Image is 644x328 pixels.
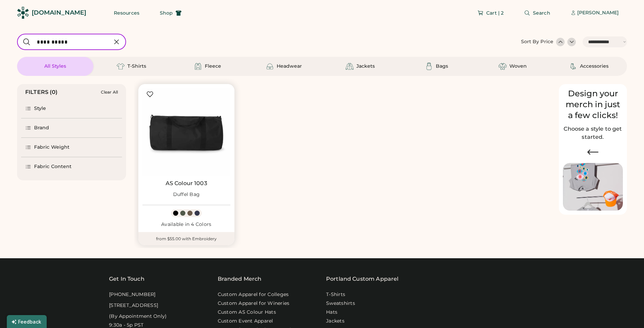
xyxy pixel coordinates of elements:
div: Sort By Price [521,38,553,45]
a: Jackets [326,318,344,325]
span: Search [533,11,550,15]
a: Custom Apparel for Colleges [218,291,289,298]
img: Woven Icon [499,62,507,70]
div: [DOMAIN_NAME] [32,9,86,17]
a: Custom Event Apparel [218,318,273,325]
div: [STREET_ADDRESS] [109,302,158,309]
img: T-Shirts Icon [117,62,125,70]
div: Headwear [277,63,302,70]
img: Fleece Icon [194,62,202,70]
a: Custom Apparel for Wineries [218,300,290,307]
a: Hats [326,309,337,316]
div: FILTERS (0) [25,88,58,96]
div: [PERSON_NAME] [577,10,619,16]
a: Custom AS Colour Hats [218,309,276,316]
div: T-Shirts [127,63,146,70]
img: Image of Lisa Congdon Eye Print on T-Shirt and Hat [563,163,623,211]
img: AS Colour 1003 Duffel Bag [142,88,230,176]
div: Branded Merch [218,275,262,283]
button: Shop [152,6,190,20]
div: (By Appointment Only) [109,313,167,320]
div: Accessories [580,63,609,70]
h2: Choose a style to get started. [563,125,623,141]
div: [PHONE_NUMBER] [109,291,156,298]
div: Fabric Weight [34,144,70,151]
button: Search [516,6,558,20]
a: Portland Custom Apparel [326,275,398,283]
div: Available in 4 Colors [142,221,230,228]
div: All Styles [44,63,66,70]
a: T-Shirts [326,291,345,298]
button: Cart | 2 [469,6,512,20]
img: Jackets Icon [346,62,354,70]
div: Woven [509,63,527,70]
div: Duffel Bag [173,191,200,198]
a: Sweatshirts [326,300,355,307]
span: Cart | 2 [486,11,504,15]
img: Headwear Icon [266,62,274,70]
div: Jackets [356,63,375,70]
div: Fleece [205,63,221,70]
div: Style [34,105,46,112]
div: Clear All [101,90,118,95]
div: Get In Touch [109,275,144,283]
div: Design your merch in just a few clicks! [563,88,623,121]
img: Accessories Icon [569,62,577,70]
div: Fabric Content [34,163,72,170]
span: Shop [160,11,173,15]
button: Resources [106,6,148,20]
a: AS Colour 1003 [166,180,207,187]
img: Bags Icon [425,62,433,70]
div: Bags [436,63,448,70]
img: Rendered Logo - Screens [17,7,29,19]
div: Brand [34,125,49,131]
div: from $55.00 with Embroidery [138,232,234,246]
